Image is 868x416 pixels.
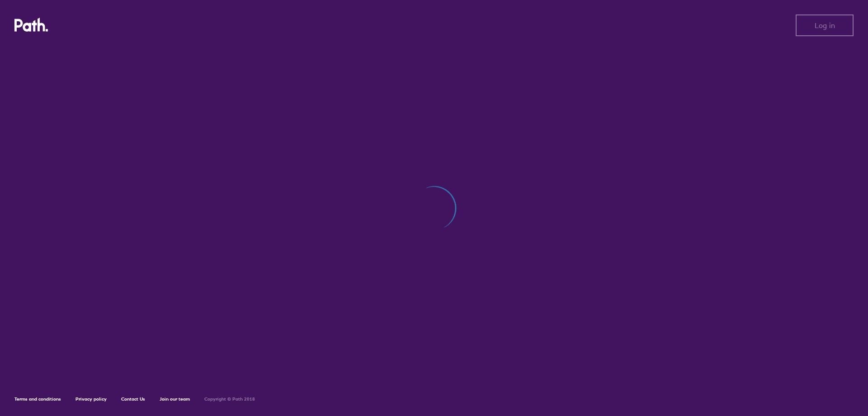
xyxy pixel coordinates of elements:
[204,397,255,402] h6: Copyright © Path 2018
[815,21,835,29] span: Log in
[796,14,854,36] button: Log in
[75,396,107,402] a: Privacy policy
[14,396,61,402] a: Terms and conditions
[160,396,190,402] a: Join our team
[121,396,145,402] a: Contact Us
